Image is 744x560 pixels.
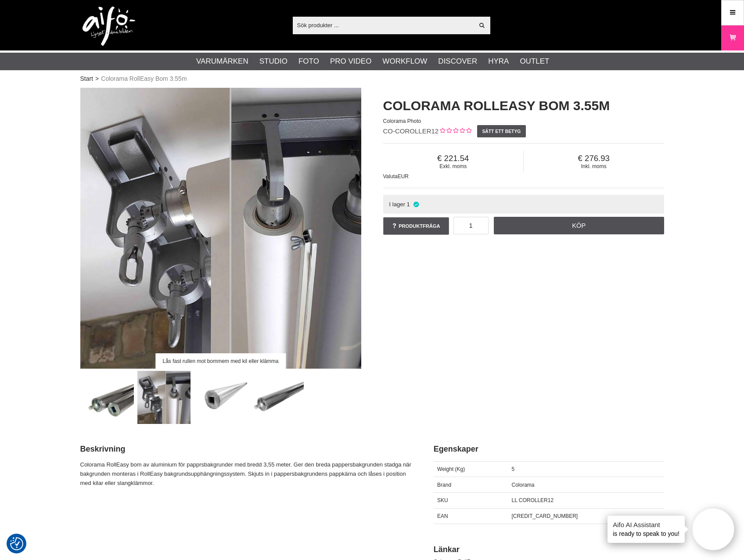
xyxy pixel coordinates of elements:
[524,163,664,169] span: Inkl. moms
[412,201,420,208] i: I lager
[81,371,134,424] img: Colorama RollEasy Bom för papper 3,55m
[437,497,448,503] span: SKU
[407,201,410,208] span: 1
[298,56,319,67] a: Foto
[434,544,664,555] h2: Länkar
[80,88,361,369] a: Lås fast rullen mot bommem med kil eller klämma
[10,537,23,550] img: Revisit consent button
[80,74,93,83] a: Start
[477,125,526,137] a: Sätt ett betyg
[520,56,549,67] a: Outlet
[437,466,465,472] span: Weight (Kg)
[95,74,99,83] span: >
[438,127,471,136] div: Kundbetyg: 0
[438,56,477,67] a: Discover
[512,466,515,472] span: 5
[512,513,578,519] span: [CREDIT_CARD_NUMBER]
[398,173,409,179] span: EUR
[437,513,448,519] span: EAN
[613,520,679,529] h4: Aifo AI Assistant
[80,460,412,488] p: Colorama RollEasy bom av aluminium för papprsbakgrunder med bredd 3,55 meter. Ger den breda pappe...
[101,74,187,83] span: Colorama RollEasy Bom 3.55m
[383,173,398,179] span: Valuta
[389,201,405,208] span: I lager
[488,56,509,67] a: Hyra
[383,163,524,169] span: Exkl. moms
[251,371,304,424] img: Bom anpassad för Roll Easy systemet
[512,482,535,488] span: Colorama
[383,217,449,235] a: Produktfråga
[494,217,664,234] a: Köp
[80,444,412,455] h2: Beskrivning
[259,56,288,67] a: Studio
[83,7,135,46] img: logo.png
[382,56,427,67] a: Workflow
[383,118,421,124] span: Colorama Photo
[194,371,247,424] img: Bom som ger den 3,55m breda fonden stadga
[10,536,23,552] button: Samtyckesinställningar
[330,56,371,67] a: Pro Video
[196,56,248,67] a: Varumärken
[383,97,664,115] h1: Colorama RollEasy Bom 3.55m
[437,482,451,488] span: Brand
[512,497,554,503] span: LL COROLLER12
[524,154,664,163] span: 276.93
[137,371,190,424] img: Lås fast rullen mot bommem med kil eller klämma
[434,444,664,455] h2: Egenskaper
[607,516,685,543] div: is ready to speak to you!
[155,353,286,369] div: Lås fast rullen mot bommem med kil eller klämma
[383,154,524,163] span: 221.54
[383,127,439,135] span: CO-COROLLER12
[80,88,361,369] img: Colorama RollEasy Bom för papper 3,55m
[293,18,474,32] input: Sök produkter ...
